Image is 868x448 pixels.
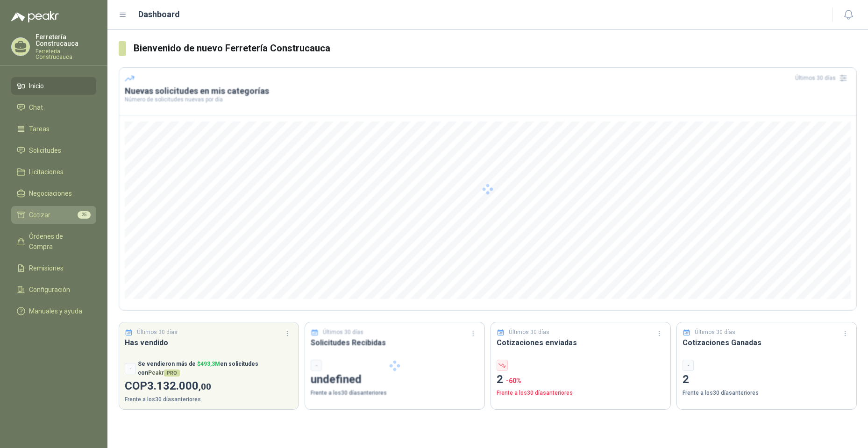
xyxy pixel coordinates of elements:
[29,188,72,199] span: Negociaciones
[148,370,180,376] span: Peakr
[506,377,521,384] span: -60 %
[29,167,64,177] span: Licitaciones
[29,284,70,295] span: Configuración
[138,8,180,21] h1: Dashboard
[29,81,44,91] span: Inicio
[11,142,96,159] a: Solicitudes
[11,302,96,320] a: Manuales y ayuda
[683,337,851,348] h3: Cotizaciones Ganadas
[497,371,665,389] p: 2
[29,306,82,316] span: Manuales y ayuda
[199,381,211,392] span: ,00
[11,163,96,181] a: Licitaciones
[683,360,694,371] div: -
[125,395,293,404] p: Frente a los 30 días anteriores
[36,34,96,47] p: Ferretería Construcauca
[683,389,851,398] p: Frente a los 30 días anteriores
[29,210,50,220] span: Cotizar
[125,337,293,348] h3: Has vendido
[29,263,64,273] span: Remisiones
[78,211,91,219] span: 25
[11,206,96,224] a: Cotizar25
[147,379,211,392] span: 3.132.000
[164,370,180,377] span: PRO
[509,328,549,337] p: Últimos 30 días
[29,145,61,156] span: Solicitudes
[11,228,96,256] a: Órdenes de Compra
[11,11,59,22] img: Logo peakr
[36,49,96,60] p: Ferreteria Construcauca
[134,41,857,56] h3: Bienvenido de nuevo Ferretería Construcauca
[695,328,735,337] p: Últimos 30 días
[683,371,851,389] p: 2
[138,360,293,377] p: Se vendieron más de en solicitudes con
[11,185,96,202] a: Negociaciones
[497,337,665,348] h3: Cotizaciones enviadas
[11,77,96,95] a: Inicio
[11,120,96,138] a: Tareas
[29,231,87,252] span: Órdenes de Compra
[125,363,136,374] div: -
[497,389,665,398] p: Frente a los 30 días anteriores
[11,99,96,116] a: Chat
[11,281,96,299] a: Configuración
[125,377,293,395] p: COP
[137,328,178,337] p: Últimos 30 días
[29,124,50,134] span: Tareas
[29,102,43,113] span: Chat
[197,361,220,367] span: $ 493,3M
[11,259,96,277] a: Remisiones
